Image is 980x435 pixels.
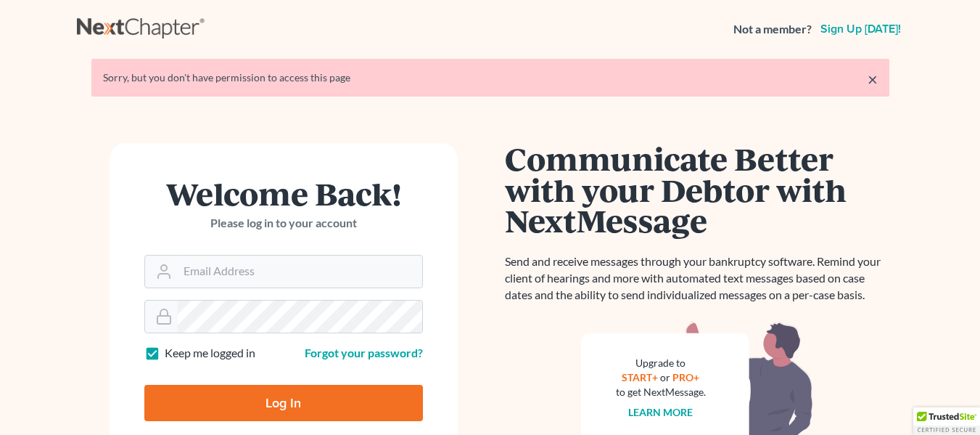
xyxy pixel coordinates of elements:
[305,346,423,359] a: Forgot your password?
[733,21,812,38] strong: Not a member?
[660,371,670,383] span: or
[616,356,706,370] div: Upgrade to
[818,23,904,35] a: Sign up [DATE]!
[103,70,878,85] div: Sorry, but you don't have permission to access this page
[672,371,699,383] a: PRO+
[165,345,255,362] label: Keep me logged in
[178,256,422,288] input: Email Address
[144,178,423,209] h1: Welcome Back!
[505,143,889,236] h1: Communicate Better with your Debtor with NextMessage
[144,385,423,421] input: Log In
[144,215,423,232] p: Please log in to your account
[868,70,878,88] a: ×
[622,371,658,383] a: START+
[505,253,889,304] p: Send and receive messages through your bankruptcy software. Remind your client of hearings and mo...
[616,385,706,399] div: to get NextMessage.
[628,406,693,418] a: Learn more
[913,407,980,435] div: TrustedSite Certified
